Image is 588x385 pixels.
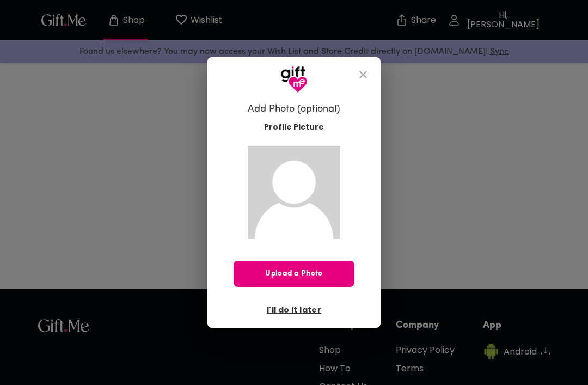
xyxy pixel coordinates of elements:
span: I'll do it later [267,304,321,316]
h6: Add Photo (optional) [248,103,340,116]
button: close [350,62,376,88]
span: Profile Picture [264,121,324,133]
button: Upload a Photo [234,261,354,287]
button: I'll do it later [262,301,326,319]
img: Gift.me default profile picture [248,146,340,239]
span: Upload a Photo [234,268,354,280]
img: GiftMe Logo [280,66,308,93]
